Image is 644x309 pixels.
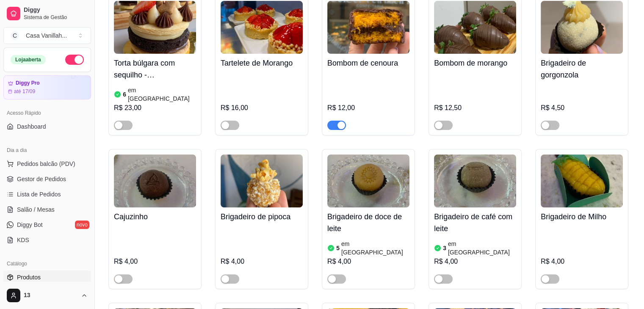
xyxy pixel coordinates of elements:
div: R$ 4,00 [114,257,196,267]
div: R$ 4,00 [541,257,623,267]
article: em [GEOGRAPHIC_DATA] [448,240,516,257]
a: KDS [3,233,91,247]
img: product-image [327,1,409,54]
a: DiggySistema de Gestão [3,3,91,24]
h4: Torta búlgara com sequilho - [PERSON_NAME]. [114,57,196,81]
span: Lista de Pedidos [17,190,61,199]
div: R$ 16,00 [221,103,303,113]
span: Gestor de Pedidos [17,175,66,183]
img: product-image [114,1,196,54]
div: R$ 4,00 [434,257,516,267]
div: R$ 4,00 [327,257,409,267]
h4: Cajuzinho [114,211,196,223]
span: Produtos [17,273,41,281]
span: Pedidos balcão (PDV) [17,160,75,168]
a: Lista de Pedidos [3,188,91,201]
img: product-image [114,154,196,207]
h4: Brigadeiro de Milho [541,211,623,223]
div: Casa Vanillah ... [26,31,67,40]
a: Diggy Botnovo [3,218,91,232]
a: Salão / Mesas [3,203,91,216]
div: R$ 12,00 [327,103,409,113]
span: Salão / Mesas [17,205,55,214]
div: R$ 4,00 [221,257,303,267]
div: Acesso Rápido [3,106,91,120]
button: Select a team [3,27,91,44]
h4: Brigadeiro de pipoca [221,211,303,223]
a: Produtos [3,270,91,284]
h4: Bombom de cenoura [327,57,409,69]
h4: Brigadeiro de café com leite [434,211,516,235]
a: Gestor de Pedidos [3,172,91,186]
div: R$ 12,50 [434,103,516,113]
article: em [GEOGRAPHIC_DATA] [341,240,409,257]
div: R$ 23,00 [114,103,196,113]
img: product-image [221,154,303,207]
img: product-image [434,1,516,54]
span: Dashboard [17,122,46,131]
a: Dashboard [3,120,91,133]
h4: Bombom de morango [434,57,516,69]
div: Dia a dia [3,143,91,157]
article: 6 [123,90,126,99]
article: 3 [443,244,446,252]
img: product-image [221,1,303,54]
article: até 17/09 [14,88,35,95]
span: Diggy [24,6,88,14]
span: 13 [24,292,77,299]
img: product-image [327,154,409,207]
span: KDS [17,236,29,244]
button: Alterar Status [65,55,84,65]
img: product-image [434,154,516,207]
img: product-image [541,1,623,54]
span: C [11,31,19,40]
div: R$ 4,50 [541,103,623,113]
article: Diggy Pro [16,80,40,86]
h4: Brigadeiro de gorgonzola [541,57,623,81]
h4: Tartelete de Morango [221,57,303,69]
div: Loja aberta [11,55,46,64]
img: product-image [541,154,623,207]
button: Pedidos balcão (PDV) [3,157,91,171]
div: Catálogo [3,257,91,270]
span: Diggy Bot [17,221,43,229]
article: em [GEOGRAPHIC_DATA] [128,86,196,103]
a: Diggy Proaté 17/09 [3,75,91,99]
button: 13 [3,285,91,306]
h4: Brigadeiro de doce de leite [327,211,409,235]
span: Sistema de Gestão [24,14,88,21]
article: 5 [336,244,340,252]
